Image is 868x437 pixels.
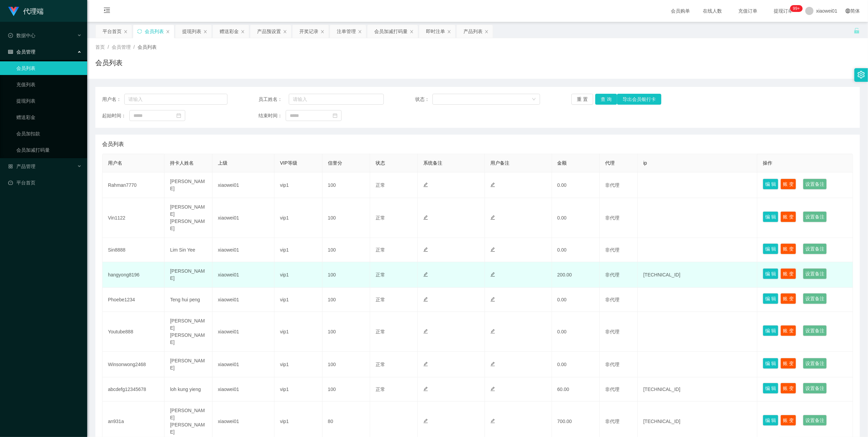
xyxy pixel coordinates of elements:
[102,262,164,288] td: hangyong8196
[780,415,796,426] button: 账 变
[376,160,385,166] span: 状态
[490,182,495,187] i: 图标: edit
[16,110,82,124] a: 赠送彩金
[274,377,322,402] td: vip1
[485,30,489,34] i: 图标: close
[552,172,600,198] td: 0.00
[376,329,385,334] span: 正常
[212,312,274,352] td: xiaowei01
[605,297,619,302] span: 非代理
[605,160,615,166] span: 代理
[376,182,385,188] span: 正常
[16,78,82,91] a: 充值列表
[102,172,164,198] td: Rahman7770
[423,160,442,166] span: 系统备注
[490,297,495,302] i: 图标: edit
[8,33,35,38] span: 数据中心
[700,9,726,13] span: 在线人数
[374,25,408,38] div: 会员加减打码量
[274,312,322,352] td: vip1
[102,198,164,238] td: Vin1122
[138,44,157,50] span: 会员列表
[376,387,385,392] span: 正常
[490,329,495,334] i: 图标: edit
[212,377,274,402] td: xiaowei01
[8,176,82,190] a: 图标: dashboard平台首页
[164,172,212,198] td: [PERSON_NAME]
[328,160,342,166] span: 信誉分
[780,358,796,369] button: 账 变
[552,377,600,402] td: 60.00
[846,9,850,13] i: 图标: global
[763,325,778,336] button: 编 辑
[376,247,385,253] span: 正常
[490,160,509,166] span: 用户备注
[552,198,600,238] td: 0.00
[322,262,370,288] td: 100
[617,94,661,105] button: 导出会员银行卡
[164,238,212,262] td: Lim Sin Yee
[102,377,164,402] td: abcdefg12345678
[124,30,128,34] i: 图标: close
[605,419,619,424] span: 非代理
[763,293,778,304] button: 编 辑
[552,312,600,352] td: 0.00
[552,262,600,288] td: 200.00
[137,29,142,34] i: 图标: sync
[102,25,122,38] div: 平台首页
[95,0,119,22] i: 图标: menu-fold
[182,25,201,38] div: 提现列表
[8,33,13,38] i: 图标: check-circle-o
[164,312,212,352] td: [PERSON_NAME] [PERSON_NAME]
[763,415,778,426] button: 编 辑
[854,28,860,34] i: 图标: unlock
[552,352,600,377] td: 0.00
[780,293,796,304] button: 账 变
[490,387,495,391] i: 图标: edit
[257,25,281,38] div: 产品预设置
[333,113,337,118] i: 图标: calendar
[423,362,428,366] i: 图标: edit
[124,94,227,105] input: 请输入
[763,211,778,222] button: 编 辑
[145,25,164,38] div: 会员列表
[102,238,164,262] td: Sin8888
[8,164,35,169] span: 产品管理
[299,25,318,38] div: 开奖记录
[212,352,274,377] td: xiaowei01
[763,243,778,254] button: 编 辑
[133,44,135,50] span: /
[164,377,212,402] td: loh kung yieng
[447,30,451,34] i: 图标: close
[803,211,827,222] button: 设置备注
[423,419,428,423] i: 图标: edit
[322,288,370,312] td: 100
[803,268,827,279] button: 设置备注
[108,160,122,166] span: 用户名
[8,8,44,14] a: 代理端
[780,179,796,190] button: 账 变
[8,49,13,54] i: 图标: table
[423,387,428,391] i: 图标: edit
[212,288,274,312] td: xiaowei01
[763,268,778,279] button: 编 辑
[490,419,495,423] i: 图标: edit
[102,140,124,148] span: 会员列表
[763,358,778,369] button: 编 辑
[322,172,370,198] td: 100
[218,160,227,166] span: 上级
[274,172,322,198] td: vip1
[780,268,796,279] button: 账 变
[423,247,428,252] i: 图标: edit
[164,288,212,312] td: Teng hui peng
[8,164,13,169] i: 图标: appstore-o
[605,215,619,221] span: 非代理
[95,44,105,50] span: 首页
[552,288,600,312] td: 0.00
[376,272,385,277] span: 正常
[763,383,778,394] button: 编 辑
[780,325,796,336] button: 账 变
[322,352,370,377] td: 100
[423,182,428,187] i: 图标: edit
[8,7,19,16] img: logo.9652507e.png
